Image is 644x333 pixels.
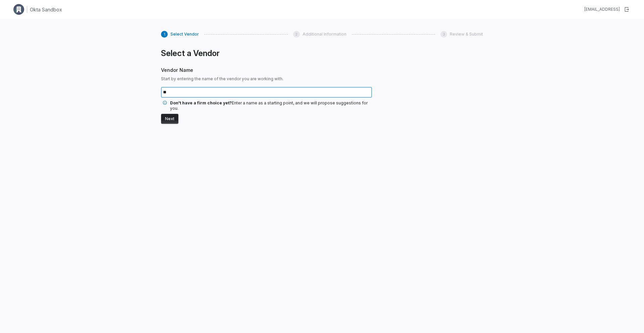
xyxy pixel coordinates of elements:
[170,100,232,105] span: Don't have a firm choice yet?
[303,32,346,37] span: Additional Information
[161,76,372,82] span: Start by entering the name of the vendor you are working with.
[584,7,620,12] div: [EMAIL_ADDRESS]
[440,31,447,38] div: 3
[30,6,62,13] h1: Okta Sandbox
[13,4,24,15] img: Clerk Logo
[170,100,368,111] span: Enter a name as a starting point, and we will propose suggestions for you.
[170,32,199,37] span: Select Vendor
[293,31,300,38] div: 2
[161,31,168,38] div: 1
[161,48,372,58] h1: Select a Vendor
[161,66,372,74] span: Vendor Name
[450,32,483,37] span: Review & Submit
[161,114,178,124] button: Next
